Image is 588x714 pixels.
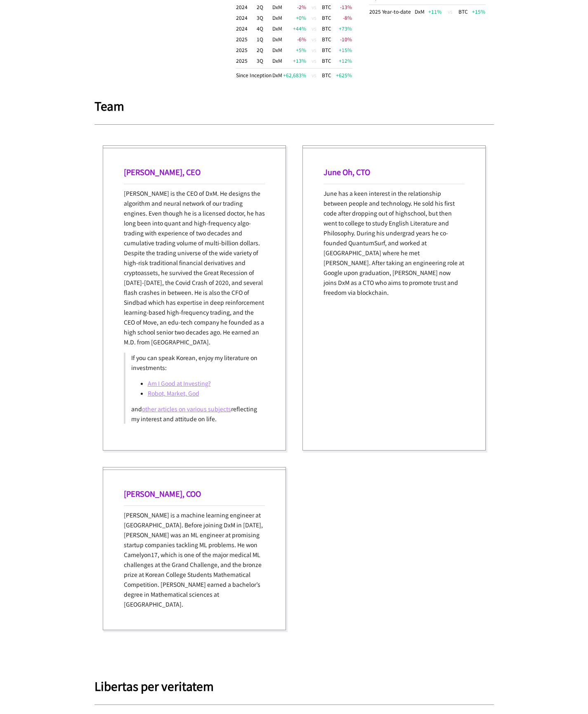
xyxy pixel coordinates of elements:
[307,12,321,23] td: vs
[321,69,332,81] td: BTC
[131,353,259,372] p: If you can speak Korean, enjoy my literature on investments:
[332,69,352,81] td: +625 %
[124,488,265,499] h1: [PERSON_NAME], COO
[272,45,283,55] td: DxM
[256,2,272,12] td: 2Q
[148,389,199,397] a: Robot, Market, God
[142,405,231,413] a: other articles on various subjects
[148,379,211,387] a: Am I Good at Investing?
[321,34,332,45] td: BTC
[283,2,307,12] td: -2 %
[272,23,283,34] td: DxM
[332,12,352,23] td: -8 %
[236,23,256,34] td: 2024
[256,12,272,23] td: 3Q
[283,69,307,81] td: +62,683 %
[332,55,352,69] td: +12 %
[414,5,426,17] td: DxM
[307,45,321,55] td: vs
[256,34,272,45] td: 1Q
[321,45,332,55] td: BTC
[272,2,283,12] td: DxM
[94,680,494,692] h1: Libertas per veritatem
[307,34,321,45] td: vs
[442,5,458,17] td: vs
[332,45,352,55] td: +15 %
[272,12,283,23] td: DxM
[307,55,321,69] td: vs
[321,55,332,69] td: BTC
[256,55,272,69] td: 3Q
[236,34,256,45] td: 2025
[332,23,352,34] td: +73 %
[272,34,283,45] td: DxM
[236,2,256,12] td: 2024
[283,45,307,55] td: +5 %
[332,2,352,12] td: -13 %
[321,23,332,34] td: BTC
[124,166,265,177] h1: [PERSON_NAME], CEO
[324,166,465,177] h1: June Oh, CTO
[324,188,465,297] p: June has a keen interest in the relationship between people and technology. He sold his first cod...
[458,5,469,17] td: BTC
[283,55,307,69] td: +13 %
[94,100,494,112] h1: Team
[332,34,352,45] td: -10 %
[307,69,321,81] td: vs
[272,69,283,81] td: DxM
[236,55,256,69] td: 2025
[236,69,272,81] td: Since Inception
[469,5,486,17] td: +15 %
[236,45,256,55] td: 2025
[124,510,265,609] p: [PERSON_NAME] is a machine learning engineer at [GEOGRAPHIC_DATA]. Before joining DxM in [DATE], ...
[283,34,307,45] td: -6 %
[307,2,321,12] td: vs
[256,45,272,55] td: 2Q
[321,2,332,12] td: BTC
[307,23,321,34] td: vs
[369,5,414,17] td: 2025 Year-to-date
[124,188,265,347] p: [PERSON_NAME] is the CEO of DxM. He designs the algorithm and neural network of our trading engin...
[425,5,442,17] td: +11 %
[283,23,307,34] td: +44 %
[236,12,256,23] td: 2024
[283,12,307,23] td: +0 %
[256,23,272,34] td: 4Q
[321,12,332,23] td: BTC
[272,55,283,69] td: DxM
[131,404,259,424] p: and reflecting my interest and attitude on life.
